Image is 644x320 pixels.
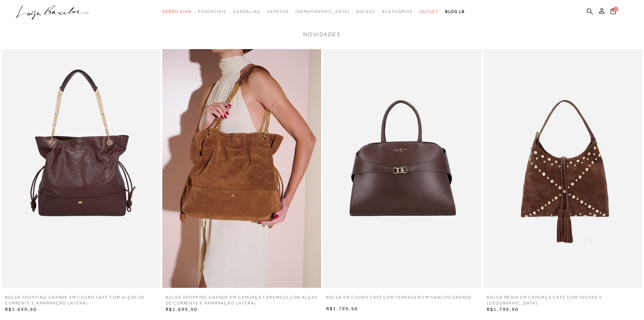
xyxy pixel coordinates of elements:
span: Sandálias [233,9,260,14]
span: Essenciais [198,9,226,14]
a: BOLSA SHOPPING GRANDE EM CAMURÇA CARAMELO COM ALÇAS DE CORRENTE E AMARRAÇÃO LATERAL [162,295,321,306]
a: categoryNavScreenReaderText [356,5,375,18]
img: BOLSA MÉDIA EM CAMURÇA CAFÉ COM TACHAS E PONTEIRA DE FRANJAS [483,49,642,288]
a: noSubCategoriesText [295,5,350,18]
a: categoryNavScreenReaderText [267,5,288,18]
a: categoryNavScreenReaderText [382,5,413,18]
a: categoryNavScreenReaderText [420,5,438,18]
span: Outlet [420,9,438,14]
img: BOLSA SHOPPING GRANDE EM COURO CAFÉ COM ALÇAS DE CORRENTE E AMARRAÇÃO LATERAL [2,49,161,288]
img: BOLSA SHOPPING GRANDE EM CAMURÇA CARAMELO COM ALÇAS DE CORRENTE E AMARRAÇÃO LATERAL [162,49,321,288]
span: BLOG LB [445,9,465,14]
span: Acessórios [382,9,413,14]
span: R$1.799,90 [487,306,519,312]
span: Verão Viva [162,9,191,14]
span: Bolsas [356,9,375,14]
span: R$1.699,90 [5,306,37,312]
a: BOLSA MÉDIA EM CAMURÇA CAFÉ COM TACHAS E [GEOGRAPHIC_DATA] [483,295,642,306]
span: Sapatos [267,9,288,14]
a: categoryNavScreenReaderText [162,5,191,18]
span: [DEMOGRAPHIC_DATA] [295,9,350,14]
span: 2 [614,7,618,12]
a: BLOG LB [445,5,465,18]
span: R$1.699,90 [166,306,197,312]
button: 2 [609,7,618,17]
img: BOLSA EM COURO CAFÉ COM FERRAGEM EM GANCHO GRANDE [323,49,482,288]
a: categoryNavScreenReaderText [198,5,226,18]
span: R$1.799,90 [326,306,358,311]
a: BOLSA SHOPPING GRANDE EM COURO CAFÉ COM ALÇAS DE CORRENTE E AMARRAÇÃO LATERAL [2,295,161,306]
a: categoryNavScreenReaderText [233,5,260,18]
a: BOLSA EM COURO CAFÉ COM FERRAGEM EM GANCHO GRANDE [323,295,476,305]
